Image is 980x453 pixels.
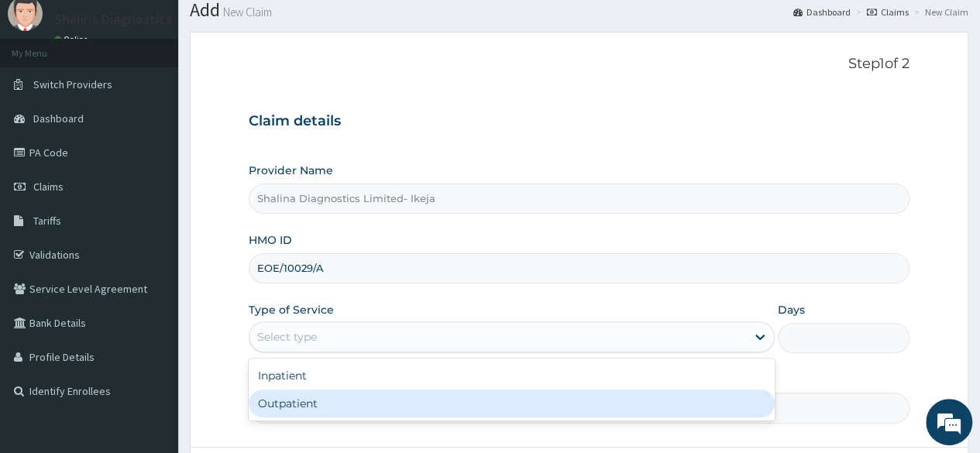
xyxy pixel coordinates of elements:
input: Enter HMO ID [249,253,910,283]
h3: Claim details [249,113,910,130]
div: Minimize live chat window [254,8,291,45]
div: Select type [257,329,317,345]
label: Days [778,302,805,317]
div: Outpatient [249,390,775,417]
span: We're online! [90,131,214,287]
li: New Claim [910,5,968,19]
span: Switch Providers [33,77,112,91]
p: Shalina Diagnostics [54,12,172,26]
small: New Claim [220,6,272,18]
label: Type of Service [249,302,334,317]
div: Inpatient [249,362,775,390]
label: Provider Name [249,163,333,178]
label: HMO ID [249,232,292,248]
p: Step 1 of 2 [249,56,910,73]
span: Dashboard [33,112,84,125]
span: Tariffs [33,214,61,228]
span: Claims [33,180,64,194]
a: Claims [867,5,909,19]
textarea: Type your message and hit 'Enter' [8,294,295,348]
img: d_794563401_company_1708531726252_794563401 [29,77,63,116]
div: Chat with us now [81,87,260,107]
a: Online [54,34,91,45]
a: Dashboard [793,5,851,19]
